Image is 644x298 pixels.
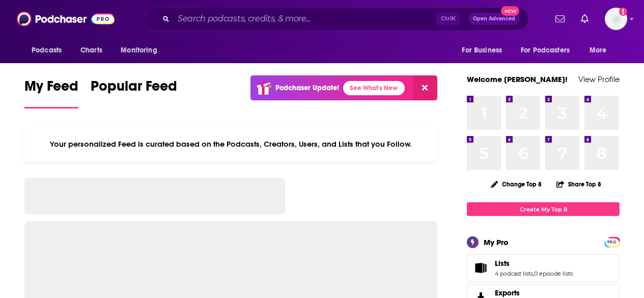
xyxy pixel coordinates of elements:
[114,41,170,60] button: open menu
[606,238,618,246] span: PRO
[470,261,491,275] a: Lists
[495,259,573,268] a: Lists
[462,43,502,58] span: For Business
[605,8,627,30] button: Show profile menu
[32,43,62,58] span: Podcasts
[605,8,627,30] span: Logged in as MattieVG
[24,77,78,101] span: My Feed
[495,270,533,277] a: 4 podcast lists
[551,10,569,28] a: Show notifications dropdown
[467,202,620,216] a: Create My Top 8
[485,178,548,191] button: Change Top 8
[17,9,115,29] img: Podchaser - Follow, Share and Rate Podcasts
[80,43,102,58] span: Charts
[74,41,108,60] a: Charts
[467,74,568,84] a: Welcome [PERSON_NAME]!
[455,41,515,60] button: open menu
[578,74,620,84] a: View Profile
[467,254,620,282] span: Lists
[121,43,157,58] span: Monitoring
[174,11,436,27] input: Search podcasts, credits, & more...
[468,13,520,25] button: Open AdvancedNew
[533,270,534,277] span: ,
[436,12,460,25] span: Ctrl K
[582,41,620,60] button: open menu
[495,259,510,268] span: Lists
[24,41,75,60] button: open menu
[495,288,520,297] span: Exports
[619,8,627,16] svg: Add a profile image
[605,8,627,30] img: User Profile
[484,237,509,247] div: My Pro
[521,43,570,58] span: For Podcasters
[606,238,618,246] a: PRO
[514,41,584,60] button: open menu
[146,7,528,31] div: Search podcasts, credits, & more...
[501,6,519,16] span: New
[24,127,437,161] div: Your personalized Feed is curated based on the Podcasts, Creators, Users, and Lists that you Follow.
[590,43,607,58] span: More
[473,16,515,21] span: Open Advanced
[556,174,602,194] button: Share Top 8
[275,84,339,92] p: Podchaser Update!
[91,77,177,101] span: Popular Feed
[24,77,78,109] a: My Feed
[91,77,177,109] a: Popular Feed
[534,270,573,277] a: 0 episode lists
[577,10,593,28] a: Show notifications dropdown
[343,81,405,95] a: See What's New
